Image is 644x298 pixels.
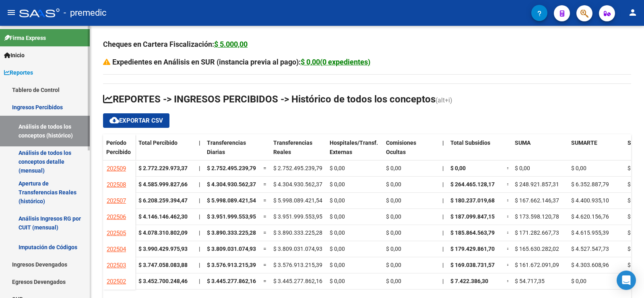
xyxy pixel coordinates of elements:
[507,213,510,220] span: =
[109,115,119,125] mat-icon: cloud_download
[107,246,126,253] span: 202504
[507,278,510,284] span: =
[273,140,312,155] span: Transferencias Reales
[199,262,200,268] span: |
[515,246,559,252] span: $ 165.630.282,02
[207,181,256,188] span: $ 4.304.930.562,37
[103,94,436,105] span: REPORTES -> INGRESOS PERCIBIDOS -> Histórico de todos los conceptos
[263,262,266,268] span: =
[330,229,345,236] span: $ 0,00
[109,117,163,124] span: Exportar CSV
[386,229,401,236] span: $ 0,00
[6,8,16,17] mat-icon: menu
[263,278,266,284] span: =
[103,40,248,48] strong: Cheques en Cartera Fiscalización:
[326,134,383,168] datatable-header-cell: Hospitales/Transf. Externas
[507,229,510,236] span: =
[507,181,510,188] span: =
[439,134,447,168] datatable-header-cell: |
[207,278,256,284] span: $ 3.445.277.862,16
[512,134,568,168] datatable-header-cell: SUMA
[571,246,609,252] span: $ 4.527.547,73
[107,278,126,285] span: 202502
[515,229,559,236] span: $ 171.282.667,73
[263,181,266,188] span: =
[64,4,107,22] span: - premedic
[628,8,638,17] mat-icon: person
[107,229,126,237] span: 202505
[301,56,370,68] div: $ 0,00(0 expedientes)
[627,246,643,252] span: $ 0,00
[107,262,126,269] span: 202503
[199,197,200,204] span: |
[273,278,322,284] span: $ 3.445.277.862,16
[4,68,33,77] span: Reportes
[135,134,196,168] datatable-header-cell: Total Percibido
[386,165,401,171] span: $ 0,00
[330,246,345,252] span: $ 0,00
[207,140,246,155] span: Transferencias Diarias
[330,140,378,155] span: Hospitales/Transf. Externas
[507,197,510,204] span: =
[107,213,126,221] span: 202506
[196,134,204,168] datatable-header-cell: |
[386,262,401,268] span: $ 0,00
[571,229,609,236] span: $ 4.615.955,39
[207,262,256,268] span: $ 3.576.913.215,39
[442,262,444,268] span: |
[442,229,444,236] span: |
[273,165,322,171] span: $ 2.752.495.239,79
[515,165,530,171] span: $ 0,00
[107,165,126,172] span: 202509
[436,96,452,104] span: (alt+i)
[571,165,586,171] span: $ 0,00
[207,197,256,204] span: $ 5.998.089.421,54
[199,140,200,146] span: |
[571,262,609,268] span: $ 4.303.608,96
[617,271,636,290] div: Open Intercom Messenger
[568,134,624,168] datatable-header-cell: SUMARTE
[106,140,131,155] span: Período Percibido
[442,213,444,220] span: |
[627,181,643,188] span: $ 0,00
[450,165,466,171] span: $ 0,00
[571,213,609,220] span: $ 4.620.156,76
[273,246,322,252] span: $ 3.809.031.074,93
[138,165,188,171] strong: $ 2.772.229.973,37
[330,262,345,268] span: $ 0,00
[515,278,545,284] span: $ 54.717,35
[263,165,266,171] span: =
[450,278,488,284] span: $ 7.422.386,30
[450,181,495,188] span: $ 264.465.128,17
[386,197,401,204] span: $ 0,00
[627,165,643,171] span: $ 0,00
[450,246,495,252] span: $ 179.429.861,70
[138,229,188,236] strong: $ 4.078.310.802,09
[442,246,444,252] span: |
[263,213,266,220] span: =
[4,33,46,42] span: Firma Express
[138,262,188,268] strong: $ 3.747.058.083,88
[515,213,559,220] span: $ 173.598.120,78
[103,113,169,128] button: Exportar CSV
[199,246,200,252] span: |
[330,197,345,204] span: $ 0,00
[386,181,401,188] span: $ 0,00
[386,213,401,220] span: $ 0,00
[207,229,256,236] span: $ 3.890.333.225,28
[273,262,322,268] span: $ 3.576.913.215,39
[138,278,188,284] strong: $ 3.452.700.248,46
[571,197,609,204] span: $ 4.400.935,10
[214,39,248,50] div: $ 5.000,00
[199,213,200,220] span: |
[450,229,495,236] span: $ 185.864.563,79
[204,134,260,168] datatable-header-cell: Transferencias Diarias
[273,197,322,204] span: $ 5.998.089.421,54
[442,278,444,284] span: |
[330,213,345,220] span: $ 0,00
[442,165,444,171] span: |
[138,140,178,146] span: Total Percibido
[273,229,322,236] span: $ 3.890.333.225,28
[515,262,559,268] span: $ 161.672.091,09
[273,213,322,220] span: $ 3.951.999.553,95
